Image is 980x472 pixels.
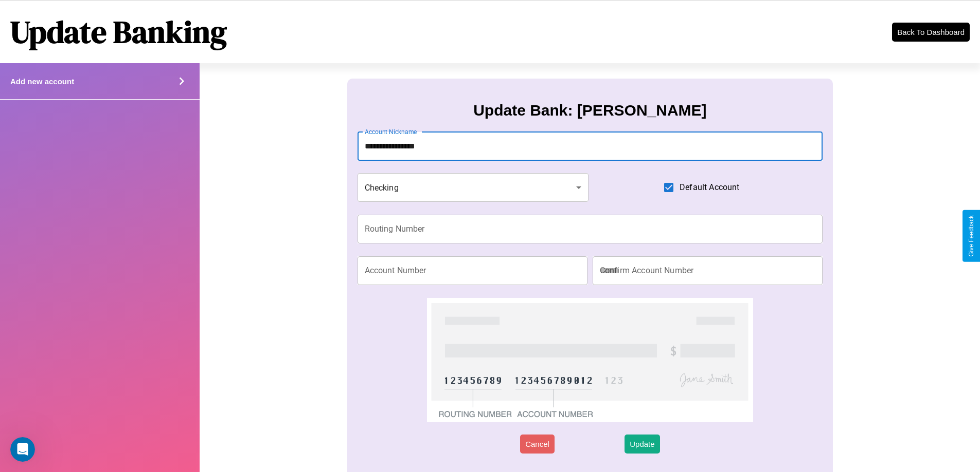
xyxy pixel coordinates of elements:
div: Give Feedback [968,215,975,257]
h1: Update Banking [10,11,227,53]
iframe: Intercom live chat [10,437,35,462]
label: Account Nickname [365,127,417,136]
h4: Add new account [10,77,74,86]
button: Update [625,435,660,454]
button: Cancel [520,435,555,454]
button: Back To Dashboard [892,23,970,42]
span: Default Account [680,181,739,194]
div: Checking [358,173,589,202]
h3: Update Bank: [PERSON_NAME] [473,102,706,119]
img: check [427,298,753,422]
